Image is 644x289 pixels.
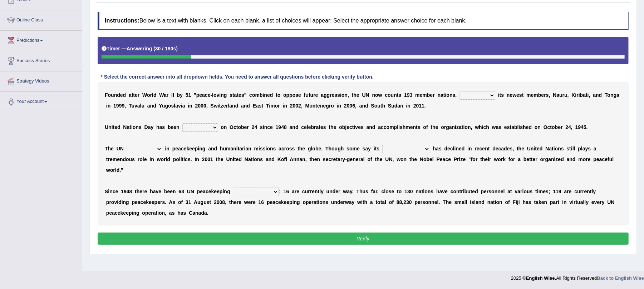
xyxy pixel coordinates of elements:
b: b [580,92,583,98]
b: o [608,92,611,98]
b: 1 [419,103,422,109]
b: s [335,92,338,98]
b: 0 [203,103,206,109]
b: d [117,124,121,130]
b: 2 [252,124,255,130]
b: r [330,92,331,98]
b: g [324,92,327,98]
b: 9 [119,103,122,109]
b: d [235,103,239,109]
b: i [269,103,271,109]
b: a [359,103,362,109]
b: ( [153,46,155,51]
b: l [152,92,153,98]
b: E [253,103,256,109]
b: e [208,92,211,98]
b: T [605,92,608,98]
b: o [221,124,224,130]
b: W [142,92,147,98]
b: e [430,92,433,98]
b: a [202,92,205,98]
b: s [337,92,340,98]
b: a [164,92,167,98]
b: a [256,103,259,109]
b: t [113,124,115,130]
b: o [375,92,378,98]
b: t [397,92,399,98]
a: Online Class [0,10,82,28]
b: N [123,124,127,130]
b: o [283,92,286,98]
b: e [114,124,117,130]
b: a [159,124,162,130]
b: s [230,92,232,98]
b: r [329,103,331,109]
b: " [244,92,247,98]
b: r [313,92,315,98]
b: 9 [122,103,125,109]
b: a [229,103,232,109]
b: e [239,92,241,98]
b: O [230,124,233,130]
b: I [173,92,174,98]
b: a [556,92,559,98]
b: , [455,92,457,98]
h5: Timer — [102,46,178,51]
b: u [377,103,380,109]
b: i [337,103,338,109]
b: I [171,92,173,98]
b: 5 [186,92,188,98]
b: h [382,103,385,109]
b: u [306,92,309,98]
b: d [394,103,398,109]
b: m [534,92,538,98]
b: i [588,92,589,98]
b: i [131,124,133,130]
b: n [284,103,287,109]
b: e [135,92,138,98]
b: p [196,92,200,98]
b: r [150,92,152,98]
b: u [132,103,135,109]
b: n [372,92,375,98]
b: m [423,92,427,98]
b: l [212,92,213,98]
b: a [241,103,244,109]
b: e [510,92,513,98]
b: a [137,103,140,109]
b: a [321,92,324,98]
b: o [213,92,217,98]
b: d [123,92,126,98]
b: 9 [407,92,410,98]
b: a [148,124,151,130]
b: Answering [127,46,152,51]
b: d [365,103,368,109]
b: i [579,92,580,98]
b: e [298,92,301,98]
b: , [348,92,349,98]
b: n [610,92,614,98]
b: M [305,103,310,109]
b: t [219,103,221,109]
b: e [541,92,544,98]
b: u [391,92,394,98]
b: i [106,103,108,109]
b: u [564,92,567,98]
b: n [313,103,316,109]
b: t [443,92,445,98]
b: t [316,103,318,109]
b: n [221,92,224,98]
b: n [408,103,411,109]
b: m [255,92,260,98]
b: n [400,103,403,109]
b: s [295,92,298,98]
b: n [244,103,247,109]
b: g [165,103,168,109]
b: v [134,103,137,109]
b: n [136,124,139,130]
b: , [567,92,569,98]
b: 0 [416,103,419,109]
b: r [433,92,434,98]
b: s [241,92,244,98]
b: i [181,103,182,109]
